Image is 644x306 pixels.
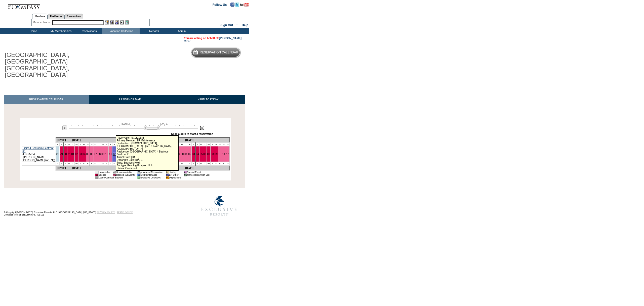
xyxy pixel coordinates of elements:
[169,171,181,173] td: Holiday
[181,152,184,156] a: 30
[226,142,229,146] td: M
[160,122,169,125] span: [DATE]
[137,176,140,179] td: 01
[56,162,59,165] td: F
[56,142,59,146] td: F
[67,162,71,165] td: M
[122,122,130,125] span: [DATE]
[218,162,222,165] td: S
[196,193,242,219] img: Exclusive Resorts
[115,20,119,24] img: Impersonate
[109,152,112,156] a: 11
[171,95,245,104] a: NEED TO KNOW
[112,142,116,146] td: S
[200,126,205,130] img: Next
[213,3,230,7] td: Follow Us ::
[75,162,78,165] td: W
[222,152,225,156] a: 11
[214,142,218,146] td: F
[214,162,218,165] td: F
[137,173,140,176] td: 01
[62,126,67,130] img: Previous
[230,3,234,6] a: Become our fan on Facebook
[137,171,140,173] td: 01
[95,176,98,179] td: 01
[4,95,89,104] a: RESERVATION CALENDAR
[200,152,203,156] a: 05
[195,142,199,146] td: S
[242,23,248,27] a: Help
[211,162,214,165] td: T
[94,162,97,165] td: M
[195,162,199,165] td: S
[82,142,86,146] td: F
[220,23,233,27] a: Sign Out
[71,152,74,156] a: 01
[71,165,184,170] td: [DATE]
[222,142,226,146] td: S
[98,171,110,173] td: Unavailable
[184,40,190,43] a: Clear
[56,165,71,170] td: [DATE]
[184,173,187,176] td: 01
[207,142,211,146] td: W
[98,176,135,179] td: Lease Contract Blackout
[203,152,206,156] a: 06
[90,142,94,146] td: S
[196,152,199,156] a: 04
[90,152,93,156] a: 06
[222,162,226,165] td: S
[63,162,67,165] td: S
[211,142,214,146] td: T
[94,142,97,146] td: M
[240,3,249,7] img: Subscribe to our YouTube Channel
[75,152,78,156] a: 02
[74,28,102,34] td: Reservations
[112,162,116,165] td: S
[180,162,184,165] td: W
[169,176,181,179] td: Dispositions
[101,162,105,165] td: W
[199,142,203,146] td: M
[19,28,47,34] td: Home
[4,194,180,219] td: © Copyright [DATE] - [DATE]. Exclusive Resorts, LLC. [GEOGRAPHIC_DATA], [US_STATE]. Compass Versi...
[184,162,188,165] td: T
[169,173,181,176] td: ER Other
[191,162,195,165] td: S
[235,3,239,7] img: Follow us on Twitter
[184,137,229,142] td: [DATE]
[71,137,184,142] td: [DATE]
[240,3,249,6] a: Subscribe to our YouTube Channel
[95,173,98,176] td: 01
[64,152,67,156] a: 30
[98,152,101,156] a: 08
[102,28,140,34] td: Vacation Collection
[98,173,110,176] td: Booked
[83,152,86,156] a: 04
[105,20,109,24] img: b_edit.gif
[166,173,169,176] td: 01
[184,152,187,156] a: 01
[211,152,214,156] a: 08
[116,171,135,173] td: Space Available
[184,171,187,173] td: 01
[89,95,171,104] a: RESIDENCE MAP
[4,51,116,79] h1: [GEOGRAPHIC_DATA], [GEOGRAPHIC_DATA] - [GEOGRAPHIC_DATA], [GEOGRAPHIC_DATA]
[199,162,203,165] td: M
[86,152,89,156] a: 05
[236,23,238,27] span: ::
[218,142,222,146] td: S
[166,176,169,179] td: 01
[79,152,82,156] a: 03
[47,28,74,34] td: My Memberships
[97,162,101,165] td: T
[219,37,242,40] a: [PERSON_NAME]
[48,14,64,19] a: Residences
[184,37,242,40] span: You are acting on behalf of:
[167,28,195,34] td: Admin
[97,211,115,213] a: PRIVACY POLICY
[140,173,163,176] td: ER Maintenance
[109,142,112,146] td: F
[207,162,211,165] td: W
[187,171,209,173] td: Special Event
